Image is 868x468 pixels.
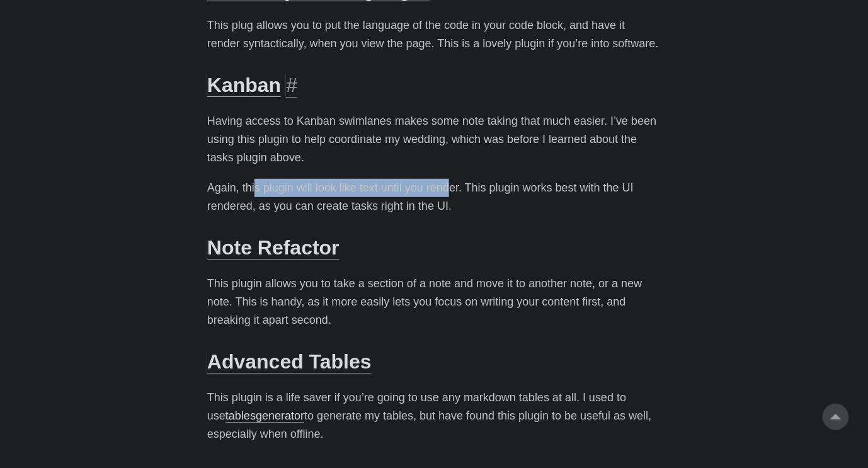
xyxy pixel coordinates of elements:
[207,236,340,259] a: Note Refactor
[286,73,297,97] a: #
[207,350,372,373] a: Advanced Tables
[207,275,661,329] p: This plugin allows you to take a section of a note and move it to another note, or a new note. Th...
[207,179,661,215] p: Again, this plugin will look like text until you render. This plugin works best with the UI rende...
[226,409,304,422] a: tablesgenerator
[823,404,849,430] a: go to top
[207,112,661,166] p: Having access to Kanban swimlanes makes some note taking that much easier. I’ve been using this p...
[207,74,281,96] a: Kanban
[207,16,661,53] p: This plug allows you to put the language of the code in your code block, and have it render synta...
[207,389,661,443] p: This plugin is a life saver if you’re going to use any markdown tables at all. I used to use to g...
